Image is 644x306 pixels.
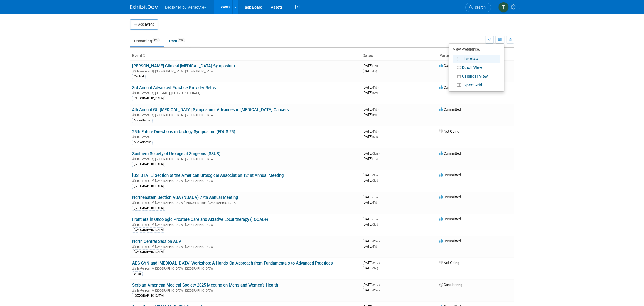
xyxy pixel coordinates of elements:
span: (Wed) [372,240,380,243]
div: [GEOGRAPHIC_DATA], [GEOGRAPHIC_DATA] [132,222,358,227]
span: In-Person [137,201,151,205]
span: [DATE] [363,266,378,270]
div: Mid-Atlantic [132,140,153,145]
div: Mid-Atlantic [132,118,153,123]
img: In-Person Event [132,91,136,94]
a: Search [465,3,491,12]
span: [DATE] [363,90,378,95]
img: In-Person Event [132,267,136,270]
span: [DATE] [363,288,380,292]
div: [GEOGRAPHIC_DATA] [132,96,165,101]
span: (Sat) [372,223,378,226]
span: Not Going [439,261,459,265]
div: View Preference: [453,46,500,54]
span: [DATE] [363,69,377,73]
span: - [380,239,381,243]
th: Event [130,51,360,60]
span: (Sun) [372,174,378,177]
span: (Thu) [372,196,378,199]
span: [DATE] [363,134,378,139]
div: [GEOGRAPHIC_DATA], [GEOGRAPHIC_DATA] [132,244,358,249]
a: Past282 [165,36,189,46]
span: [DATE] [363,112,377,117]
span: (Sun) [372,135,378,138]
span: - [380,283,381,287]
span: [DATE] [363,200,377,204]
span: - [379,63,380,68]
span: - [378,107,378,111]
span: (Sat) [372,91,378,94]
span: Committed [439,239,461,243]
img: In-Person Event [132,113,136,116]
span: - [379,151,380,155]
a: ABS GYN and [MEDICAL_DATA] Workshop: A Hands-On Approach from Fundamentals to Advanced Practices [132,261,333,266]
a: Calendar View [453,72,500,80]
span: In-Person [137,70,151,73]
div: [GEOGRAPHIC_DATA], [GEOGRAPHIC_DATA] [132,69,358,73]
span: (Fri) [372,201,377,204]
div: [GEOGRAPHIC_DATA], [GEOGRAPHIC_DATA] [132,266,358,270]
div: [GEOGRAPHIC_DATA] [132,184,165,189]
span: In-Person [137,245,151,249]
span: 129 [152,38,160,42]
span: - [380,261,381,265]
span: [DATE] [363,222,378,226]
div: [GEOGRAPHIC_DATA] [132,162,165,167]
span: In-Person [137,157,151,161]
span: [DATE] [363,261,381,265]
div: [GEOGRAPHIC_DATA][PERSON_NAME], [GEOGRAPHIC_DATA] [132,200,358,205]
span: (Fri) [372,86,377,89]
span: (Fri) [372,108,377,111]
a: [US_STATE] Section of the American Urological Association 121st Annual Meeting [132,173,284,178]
a: Sort by Start Date [373,53,376,58]
a: 4th Annual GU [MEDICAL_DATA] Symposium: Advances in [MEDICAL_DATA] Cancers [132,107,289,112]
a: Southern Society of Urological Surgeons (SSUS) [132,151,220,156]
a: List View [453,55,500,63]
a: [PERSON_NAME] Clinical [MEDICAL_DATA] Symposium [132,63,235,68]
span: (Tue) [372,157,378,160]
span: [DATE] [363,151,380,155]
span: (Fri) [372,130,377,133]
th: Participation [437,51,514,60]
span: Committed [439,85,461,89]
a: 25th Future Directions in Urology Symposium (FDUS 25) [132,129,235,134]
div: [GEOGRAPHIC_DATA], [GEOGRAPHIC_DATA] [132,156,358,161]
img: In-Person Event [132,223,136,226]
a: Upcoming129 [130,36,164,46]
div: [GEOGRAPHIC_DATA] [132,227,165,232]
th: Dates [360,51,437,60]
span: In-Person [137,223,151,227]
span: Committed [439,195,461,199]
span: - [378,129,378,133]
img: In-Person Event [132,201,136,204]
span: [DATE] [363,63,380,68]
a: Serbian-American Medical Society 2025 Meeting on Men’s and Women’s Health [132,283,278,288]
span: In-Person [137,179,151,183]
div: [GEOGRAPHIC_DATA] [132,206,165,211]
span: (Fri) [372,113,377,116]
div: [GEOGRAPHIC_DATA], [GEOGRAPHIC_DATA] [132,178,358,183]
span: Committed [439,217,461,221]
span: [DATE] [363,178,378,182]
img: In-Person Event [132,245,136,248]
span: (Wed) [372,261,380,265]
img: ExhibitDay [130,5,158,10]
div: [GEOGRAPHIC_DATA] [132,249,165,254]
img: In-Person Event [132,179,136,182]
a: North Central Section AUA [132,239,181,244]
img: In-Person Event [132,70,136,72]
a: Detail View [453,64,500,72]
span: In-Person [137,113,151,117]
span: Committed [439,151,461,155]
span: [DATE] [363,283,381,287]
span: [DATE] [363,195,380,199]
span: [DATE] [363,129,378,133]
a: Northeastern Section AUA (NSAUA) 77th Annual Meeting [132,195,238,200]
span: (Wed) [372,283,380,287]
span: [DATE] [363,217,380,221]
button: Add Event [130,19,158,30]
span: [DATE] [363,239,381,243]
span: In-Person [137,91,151,95]
span: - [378,85,378,89]
div: [GEOGRAPHIC_DATA], [GEOGRAPHIC_DATA] [132,112,358,117]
